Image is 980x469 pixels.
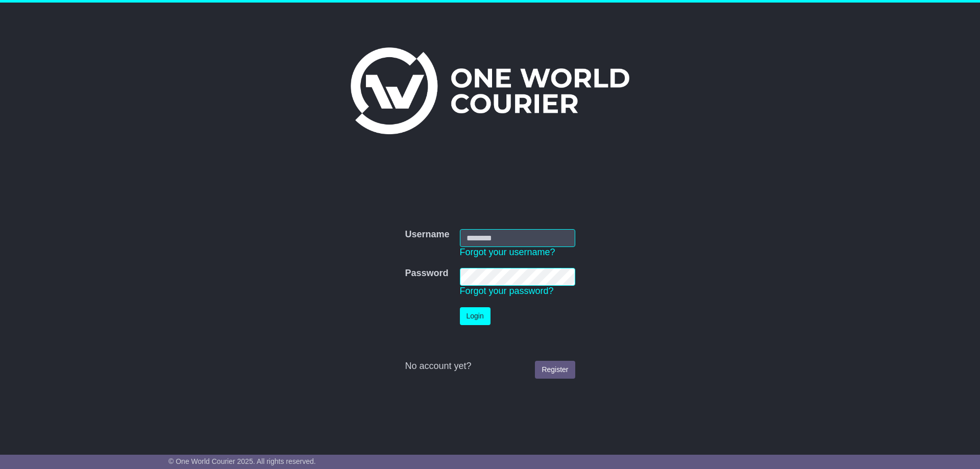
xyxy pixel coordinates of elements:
label: Username [405,229,449,240]
a: Forgot your username? [460,247,555,257]
button: Login [460,307,491,325]
a: Forgot your password? [460,286,554,296]
span: © One World Courier 2025. All rights reserved. [168,457,316,465]
a: Register [535,361,575,379]
div: No account yet? [405,361,575,372]
img: One World [351,47,629,134]
label: Password [405,268,448,279]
